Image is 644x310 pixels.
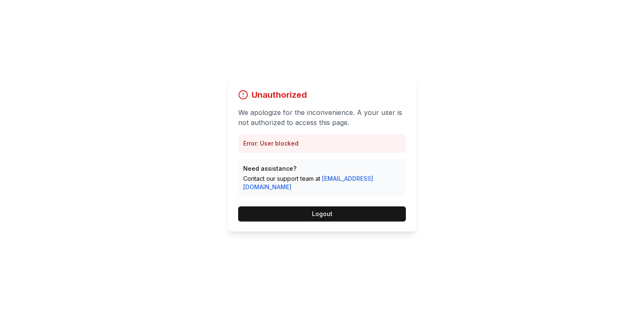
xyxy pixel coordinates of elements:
[243,175,373,190] a: [EMAIL_ADDRESS][DOMAIN_NAME]
[243,139,401,148] p: Error: User blocked
[243,175,401,191] p: Contact our support team at
[243,164,401,173] p: Need assistance?
[238,206,406,221] button: Logout
[252,89,307,101] h1: Unauthorized
[238,107,406,128] p: We apologize for the inconvenience. A your user is not authorized to access this page.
